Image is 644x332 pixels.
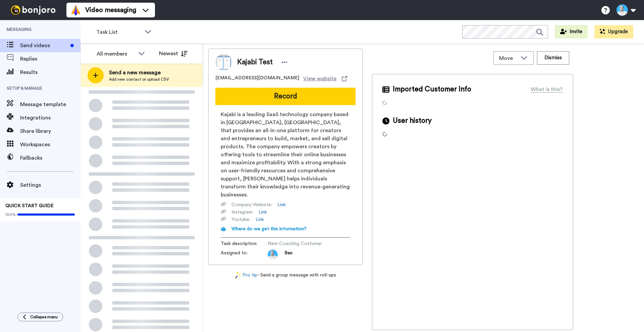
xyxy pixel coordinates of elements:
span: Send a new message [109,69,169,77]
button: Collapse menu [17,313,63,321]
img: vm-color.svg [70,5,81,15]
span: User history [393,116,432,126]
span: Assigned to: [221,250,268,260]
span: Message template [20,100,80,108]
img: magic-wand.svg [235,272,241,279]
span: Task description : [221,240,268,247]
span: New Coaching Costumer [268,240,331,247]
span: Where do we get this information? [231,227,307,231]
span: 100% [5,212,16,217]
span: Company Website : [231,201,272,208]
span: Ben [284,250,292,260]
span: [EMAIL_ADDRESS][DOMAIN_NAME] [215,75,299,83]
button: Newest [154,47,193,60]
button: Invite [555,25,588,38]
div: - Send a group message with roll-ups [208,272,363,279]
span: Kajabi is a leading SaaS technology company based in [GEOGRAPHIC_DATA], [GEOGRAPHIC_DATA], that p... [221,110,350,199]
span: QUICK START GUIDE [5,203,54,208]
span: Kajabi Test [237,57,273,67]
span: Replies [20,55,80,63]
span: Imported Customer Info [393,84,471,94]
button: Dismiss [537,51,569,65]
span: Send videos [20,41,68,50]
img: bj-logo-header-white.svg [8,5,58,15]
span: Add new contact or upload CSV [109,77,169,82]
a: Link [259,209,267,216]
a: View website [303,75,347,83]
span: Share library [20,127,80,135]
img: Image of Kajabi Test [215,54,232,71]
div: What is this? [531,85,563,93]
button: Upgrade [594,25,633,38]
span: Workspaces [20,141,80,149]
img: ALm5wu080MiKYzIWv0CdmiOfPfv8c4B5ISUUB6hzybx7Bg=s96-c [268,250,278,260]
span: Fallbacks [20,154,80,162]
span: Video messaging [85,5,136,15]
span: Integrations [20,114,80,122]
a: Pro tip [235,272,257,279]
span: View website [303,75,336,83]
div: All members [97,50,135,58]
span: Collapse menu [30,314,58,320]
span: Task List [96,28,141,36]
button: Record [215,88,356,105]
span: Youtube : [231,216,250,223]
span: Instagram : [231,209,253,216]
a: Link [277,201,286,208]
a: Link [256,216,264,223]
span: Results [20,68,80,76]
span: Move [499,54,517,62]
span: Settings [20,181,80,189]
